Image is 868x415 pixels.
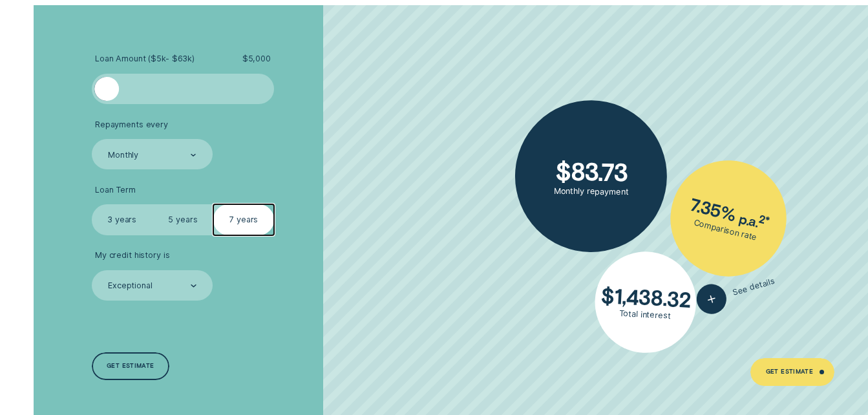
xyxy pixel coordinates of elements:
[95,120,168,130] span: Repayments every
[95,250,170,261] span: My credit history is
[750,358,834,385] a: Get Estimate
[108,150,138,160] div: Monthly
[153,204,213,235] label: 5 years
[213,204,274,235] label: 7 years
[242,54,271,64] span: $ 5,000
[108,281,153,292] div: Exceptional
[92,204,153,235] label: 3 years
[95,54,195,64] span: Loan Amount ( $5k - $63k )
[95,185,136,195] span: Loan Term
[693,266,779,317] button: See details
[732,276,776,297] span: See details
[92,352,170,379] a: Get estimate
